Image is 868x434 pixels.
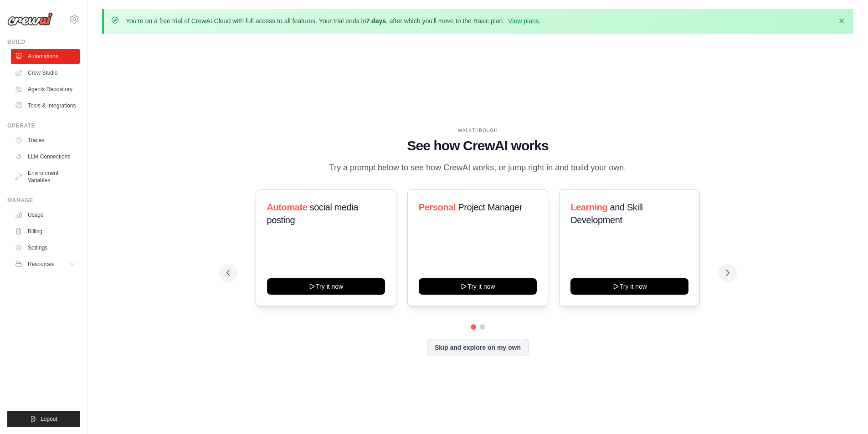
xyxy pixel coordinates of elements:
a: Traces [11,133,80,148]
strong: 7 days [366,17,386,25]
img: Logo [7,12,53,26]
div: Operate [7,122,80,129]
a: Usage [11,208,80,222]
a: Agents Repository [11,82,80,97]
button: Skip and explore on my own [427,339,529,356]
span: Logout [41,415,57,423]
h1: See how CrewAI works [226,138,729,154]
button: Resources [11,257,80,271]
a: Tools & Integrations [11,98,80,113]
button: Try it now [570,278,688,295]
p: You're on a free trial of CrewAI Cloud with full access to all features. Your trial ends in , aft... [126,16,541,26]
span: Resources [28,260,54,268]
span: Project Manager [458,202,522,212]
span: Automate [267,202,308,212]
p: Try a prompt below to see how CrewAI works, or jump right in and build your own. [325,161,631,174]
div: Build [7,38,80,46]
button: Try it now [419,278,537,295]
div: Manage [7,197,80,204]
span: Personal [419,202,456,212]
a: Automations [11,49,80,64]
span: Learning [570,202,607,212]
span: and Skill Development [570,202,642,225]
a: Billing [11,224,80,239]
button: Try it now [267,278,385,295]
a: Crew Studio [11,66,80,80]
a: Environment Variables [11,166,80,188]
button: Logout [7,411,80,427]
span: social media posting [267,202,359,225]
a: Settings [11,240,80,255]
div: WALKTHROUGH [226,127,729,134]
a: View plans [508,17,539,25]
a: LLM Connections [11,149,80,164]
